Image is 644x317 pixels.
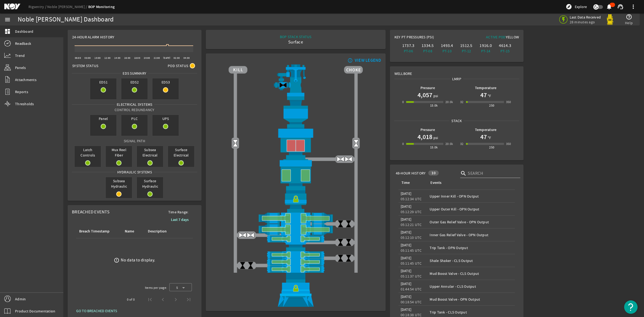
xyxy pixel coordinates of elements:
span: Last Data Received [570,15,601,20]
legacy-datetime-component: 00:18:54 UTC [401,300,422,304]
div: PT-10 [438,48,456,54]
span: Pod Status [168,63,188,68]
legacy-datetime-component: [DATE] [401,281,412,286]
div: Events [430,180,511,186]
legacy-datetime-component: [DATE] [401,268,412,273]
img: ValveClose.png [345,220,353,228]
div: 250 [489,103,494,108]
span: psi [432,93,438,99]
span: Surface Hydraulic [137,177,163,190]
legacy-datetime-component: 01:44:54 UTC [401,287,422,292]
img: ValveClose.png [345,238,353,246]
span: Time Range: [164,209,193,215]
img: ShearRamOpen.png [229,213,363,224]
mat-icon: menu [4,16,11,23]
h1: 4,018 [418,133,432,141]
img: Valve2Open.png [231,139,239,147]
span: Mux Reel Fiber [106,146,132,159]
span: Attachments [15,77,36,82]
mat-icon: support_agent [617,3,624,10]
span: Stack [449,118,464,123]
img: ValveClose.png [336,254,345,262]
span: EDS2 [121,78,148,86]
a: BOP Monitoring [88,4,115,9]
div: PT-12 [458,48,475,54]
text: 18:00 [134,56,140,60]
div: Time [401,180,423,186]
div: Items per page: [145,285,167,290]
div: 1493.4 [438,43,456,48]
img: ValveClose.png [345,254,353,262]
span: Surface Electrical [168,146,194,159]
div: Shale Shaker - CLS Output [430,258,513,263]
div: PT-08 [419,48,436,54]
div: PT-06 [400,48,417,54]
span: Product Documentation [15,308,55,314]
mat-icon: notifications [606,3,612,10]
div: Time [401,180,410,186]
img: PipeRamOpen.png [229,235,363,242]
text: 04:00 [184,56,190,60]
div: 0 [402,99,404,105]
text: 08:00 [85,56,91,60]
div: 1916.0 [477,43,494,48]
div: Trip Tank - CLS Output [430,309,513,315]
text: 12:00 [104,56,111,60]
legacy-datetime-component: [DATE] [401,217,412,222]
b: Last 7 days [171,217,189,222]
div: 0 of 0 [127,297,135,302]
img: ValveOpen.png [247,231,255,239]
span: Panels [15,65,26,70]
div: 250 [489,145,494,150]
div: Upper Inner Kill - OPN Output [430,194,513,199]
span: Panel [90,115,116,122]
img: FlexJoint.png [229,96,363,127]
div: Wellbore [390,67,524,76]
div: Description [147,228,174,234]
span: Trend [15,53,25,58]
div: 32 [460,141,464,147]
i: search [460,170,467,177]
span: System Status [72,63,98,68]
div: Breach Timestamp [78,228,118,234]
span: Subsea Hydraulic [106,177,132,190]
input: Search [468,170,516,177]
div: 15.0k [430,103,438,108]
span: PLC [121,115,148,122]
mat-icon: explore [566,3,572,10]
text: 20:00 [144,56,150,60]
span: 28 minutes ago [570,20,601,24]
img: Valve2Close.png [279,81,287,89]
img: ValveOpen.png [239,231,247,239]
a: Rigsentry [28,4,47,9]
div: Mud Boost Valve - CLS Output [430,271,513,276]
span: Hydraulic Systems [115,169,154,175]
div: Upper Outer Kill - OPN Output [430,206,513,212]
div: BOP STACK STATUS [280,34,312,39]
span: Thresholds [15,101,34,107]
legacy-datetime-component: 05:11:37 UTC [401,274,422,279]
span: EDS SUMMARY [121,71,148,76]
div: VIEW LEGEND [355,58,381,63]
text: 06:00 [75,56,81,60]
button: GO TO BREACHED EVENTS [72,306,121,316]
img: ValveClose.png [247,261,255,269]
img: ValveClose.png [336,220,345,228]
div: No data to display. [121,257,155,263]
mat-icon: error_outline [114,257,119,263]
button: more_vert [627,0,640,13]
div: 20.0k [445,99,453,105]
div: 10 [428,170,439,176]
div: 1334.5 [419,43,436,48]
div: 32 [460,99,464,105]
img: UpperAnnularClose.png [229,128,363,159]
div: 0 [402,141,404,147]
div: Noble [PERSON_NAME] Dashboard [18,17,114,22]
span: psi [432,135,438,140]
span: Subsea Electrical [137,146,163,159]
span: Active Pod [486,35,506,39]
div: Upper Annular - CLS Output [430,284,513,289]
span: Latch Controls [75,146,101,159]
img: RiserAdapter.png [229,64,363,96]
img: Yellowpod.svg [605,14,615,25]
